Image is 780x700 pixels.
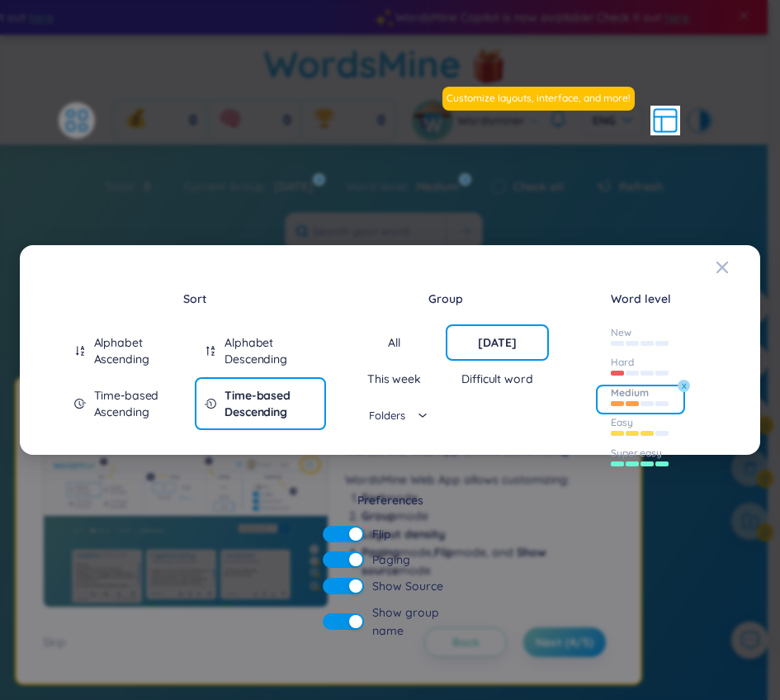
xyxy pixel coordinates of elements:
div: This week [367,371,421,387]
div: Alphabet Descending [225,334,316,367]
div: Difficult word [461,371,532,387]
div: Time-based Descending [225,387,316,420]
span: sort-ascending [74,345,86,357]
span: Show group name [372,603,456,640]
div: Time-based Ascending [94,387,186,420]
span: sort-descending [205,345,216,357]
div: [DATE] [478,334,516,351]
button: Close [716,245,760,290]
span: field-time [205,398,216,409]
div: Word level [565,290,716,308]
div: New [611,326,631,339]
div: Easy [611,416,633,429]
span: Flip [372,526,390,542]
div: All [388,334,400,351]
button: x [678,380,690,392]
div: Sort [64,290,326,308]
span: field-time [74,398,86,409]
div: Preferences [314,491,465,509]
div: Medium [611,386,648,400]
span: Show Source [372,577,443,595]
div: Hard [611,356,634,369]
div: Super easy [611,447,662,460]
div: Group [343,290,549,308]
span: Paging [372,551,410,569]
div: Alphabet Ascending [94,334,186,367]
